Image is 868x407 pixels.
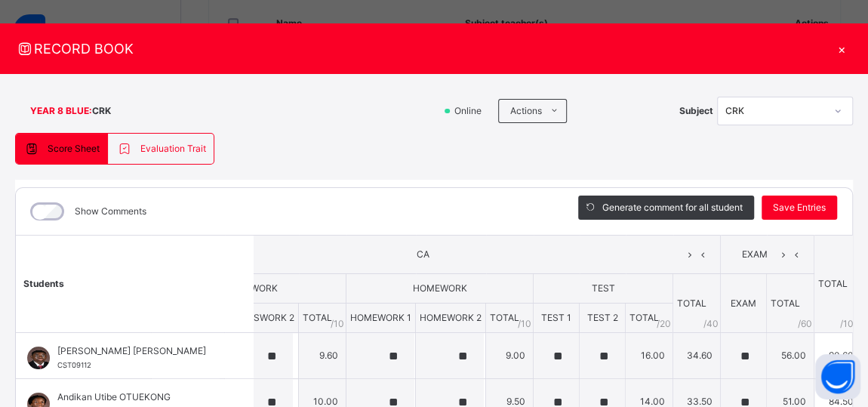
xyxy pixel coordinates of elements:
[420,312,482,323] span: HOMEWORK 2
[518,317,531,331] span: / 10
[657,317,671,331] span: / 20
[413,282,467,294] span: HOMEWORK
[490,312,519,323] span: TOTAL
[57,361,91,369] span: CST09112
[140,142,206,156] span: Evaluation Trait
[773,201,826,214] span: Save Entries
[767,333,814,379] td: 56.00
[830,39,853,59] div: ×
[15,39,830,59] span: RECORD BOOK
[814,333,862,379] td: 90.60
[57,390,220,404] span: Andikan Utibe OTUEKONG
[229,312,294,323] span: CLASSWORK 2
[48,142,100,156] span: Score Sheet
[725,104,825,118] div: CRK
[453,104,491,118] span: Online
[486,333,534,379] td: 9.00
[703,317,719,331] span: / 40
[629,312,659,323] span: TOTAL
[677,298,706,309] span: TOTAL
[23,278,64,289] span: Students
[350,312,411,323] span: HOMEWORK 1
[299,333,346,379] td: 9.60
[30,104,92,118] span: YEAR 8 BLUE :
[732,248,777,261] span: EXAM
[92,104,111,118] span: CRK
[815,354,860,399] button: Open asap
[840,317,860,331] span: /100
[592,282,615,294] span: TEST
[163,248,683,261] span: CA
[510,104,542,118] span: Actions
[814,236,862,333] th: TOTAL
[626,333,673,379] td: 16.00
[673,333,721,379] td: 34.60
[303,312,332,323] span: TOTAL
[57,344,220,358] span: [PERSON_NAME] [PERSON_NAME]
[541,312,571,323] span: TEST 1
[798,317,812,331] span: / 60
[331,317,344,331] span: / 10
[587,312,618,323] span: TEST 2
[771,298,800,309] span: TOTAL
[602,201,743,214] span: Generate comment for all student
[679,104,713,118] span: Subject
[731,298,756,309] span: EXAM
[27,347,50,369] img: CST09112.png
[75,205,146,218] label: Show Comments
